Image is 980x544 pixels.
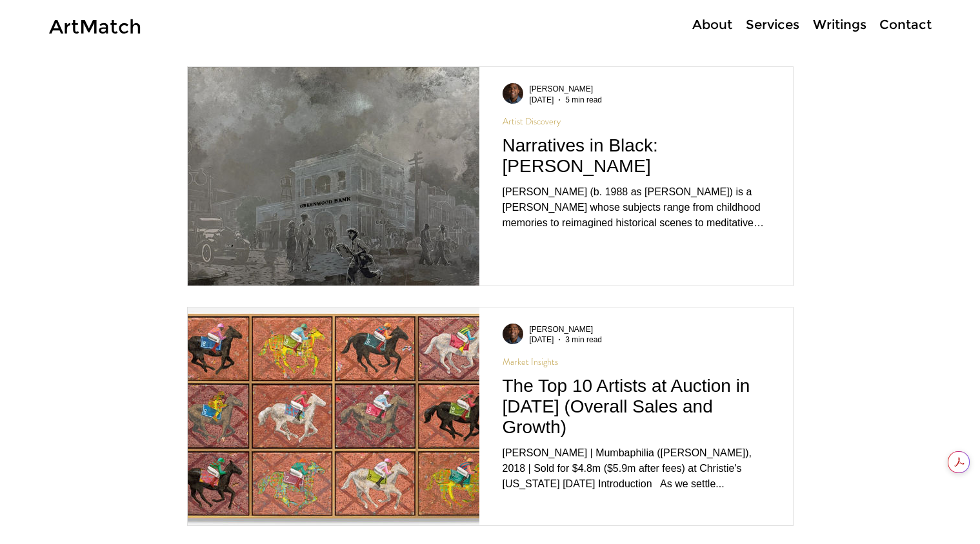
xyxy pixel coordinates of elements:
[503,324,523,344] img: Writer: Anthony Roberts
[686,15,739,34] p: About
[503,356,558,367] a: Market Insights
[530,323,602,335] a: [PERSON_NAME]
[685,15,739,34] a: About
[187,66,480,286] img: A retro scene of a boy running in front of Greenwood Bank and with couple behind him and an old a...
[503,184,770,231] div: [PERSON_NAME] (b. 1988 as [PERSON_NAME]) is a [PERSON_NAME] whose subjects range from childhood m...
[806,15,873,34] p: Writings
[806,15,873,34] a: Writings
[565,335,602,344] span: 3 min read
[530,95,554,104] span: Jul 25
[530,84,594,93] span: Anthony Roberts
[873,15,937,34] a: Contact
[503,376,770,438] h2: The Top 10 Artists at Auction in [DATE] (Overall Sales and Growth)
[530,335,554,344] span: Feb 14
[530,83,602,95] a: [PERSON_NAME]
[530,325,594,334] span: Anthony Roberts
[503,83,523,104] img: Writer: Anthony Roberts
[739,15,806,34] a: Services
[187,307,480,527] img: The Top 10 Artists at Auction in 2024 (Overall Sales and Growth)
[49,15,141,39] a: ArtMatch
[645,15,937,34] nav: Site
[503,445,770,492] div: [PERSON_NAME] | Mumbaphilia ([PERSON_NAME]), 2018 | Sold for $4.8m ($5.9m after fees) at Christie...
[503,135,770,177] h2: Narratives in Black: [PERSON_NAME]
[503,375,770,445] a: The Top 10 Artists at Auction in [DATE] (Overall Sales and Growth)
[503,116,561,127] a: Artist Discovery
[565,95,602,104] span: 5 min read
[503,135,770,184] a: Narratives in Black: [PERSON_NAME]
[739,15,806,34] p: Services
